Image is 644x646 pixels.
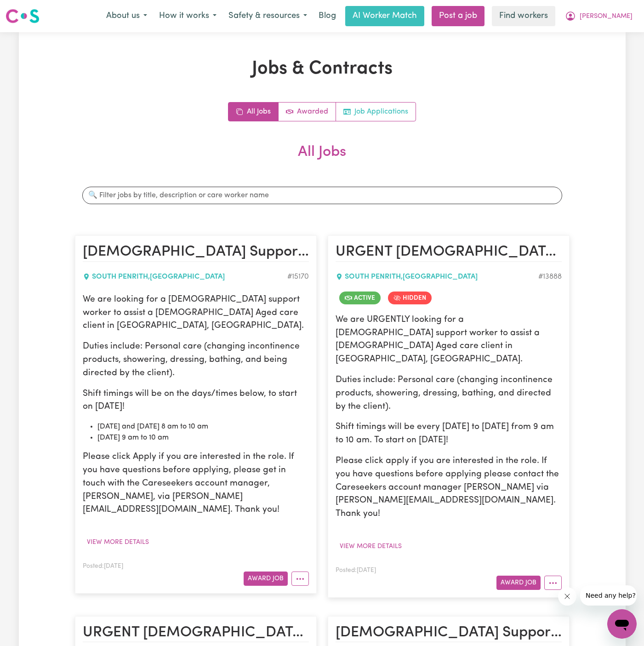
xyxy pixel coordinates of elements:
[336,103,416,121] a: Job applications
[313,6,342,26] a: Blog
[83,271,287,282] div: SOUTH PENRITH , [GEOGRAPHIC_DATA]
[558,587,576,606] iframe: Close message
[336,243,562,262] h2: URGENT Female Support Worker Needed Every Monday to Friday Morning In South Penrith, NSW 2750
[580,11,633,22] span: [PERSON_NAME]
[82,187,562,204] input: 🔍 Filter jobs by title, description or care worker name
[580,585,637,606] iframe: Message from company
[97,421,309,432] li: [DATE] and [DATE] 8 am to 10 am
[345,6,424,26] a: AI Worker Match
[83,451,309,517] p: Please click Apply if you are interested in the role. If you have questions before applying, plea...
[153,6,222,26] button: How it works
[432,6,484,26] a: Post a job
[336,624,562,642] h2: Female Support Worker Needed Every Morning - South Penrith, NSW 2750
[607,609,637,639] iframe: Button to launch messaging window
[336,539,406,554] button: View more details
[100,6,153,26] button: About us
[538,271,562,282] div: Job ID #13888
[6,6,40,27] a: Careseekers logo
[291,572,309,586] button: More options
[83,293,309,333] p: We are looking for a [DEMOGRAPHIC_DATA] support worker to assist a [DEMOGRAPHIC_DATA] Aged care c...
[496,576,541,590] button: Award Job
[222,6,313,26] button: Safety & resources
[336,314,562,366] p: We are URGENTLY looking for a [DEMOGRAPHIC_DATA] support worker to assist a [DEMOGRAPHIC_DATA] Ag...
[75,58,570,80] h1: Jobs & Contracts
[336,421,562,447] p: Shift timings will be every [DATE] to [DATE] from 9 am to 10 am. To start on [DATE]!
[75,143,570,176] h2: All Jobs
[244,572,288,586] button: Award Job
[492,6,555,26] a: Find workers
[83,535,153,549] button: View more details
[6,8,40,24] img: Careseekers logo
[83,563,123,569] span: Posted: [DATE]
[336,271,538,282] div: SOUTH PENRITH , [GEOGRAPHIC_DATA]
[83,388,309,414] p: Shift timings will be on the days/times below, to start on [DATE]!
[339,292,381,304] span: Job is active
[336,455,562,521] p: Please click apply if you are interested in the role. If you have questions before applying pleas...
[279,103,336,121] a: Active jobs
[336,374,562,413] p: Duties include: Personal care (changing incontinence products, showering, dressing, bathing, and ...
[83,340,309,380] p: Duties include: Personal care (changing incontinence products, showering, dressing, bathing, and ...
[83,624,309,642] h2: URGENT Female Support Worker Needed Every Monday to Friday Morning - South Penrith, NSW 2750
[83,243,309,262] h2: Female Support Worker Needed In South Penrith, NSW 2750
[336,567,376,573] span: Posted: [DATE]
[97,432,309,443] li: [DATE] 9 am to 10 am
[287,271,309,282] div: Job ID #15170
[559,6,638,26] button: My Account
[388,292,432,304] span: Job is hidden
[228,103,279,121] a: All jobs
[544,576,562,590] button: More options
